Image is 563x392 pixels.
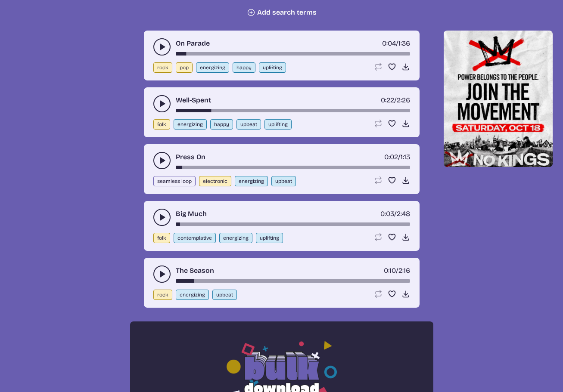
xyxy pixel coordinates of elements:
button: uplifting [264,119,292,130]
button: energizing [235,176,268,186]
span: timer [384,266,396,275]
button: Favorite [388,176,396,185]
button: happy [210,119,233,130]
button: pop [176,62,193,73]
button: rock [153,290,172,300]
div: / [380,209,410,219]
button: play-pause toggle [153,265,171,283]
a: On Parade [176,38,210,49]
span: timer [384,153,398,161]
button: uplifting [259,62,286,73]
span: 2:48 [397,210,410,218]
button: happy [233,62,255,73]
div: song-time-bar [176,222,410,226]
div: / [382,38,410,49]
button: upbeat [212,290,237,300]
button: energizing [196,62,229,73]
button: contemplative [174,233,216,243]
button: energizing [176,290,209,300]
button: play-pause toggle [153,38,171,56]
div: song-time-bar [176,166,410,169]
div: / [384,152,410,162]
button: Loop [374,119,383,128]
button: uplifting [256,233,283,243]
span: 1:13 [401,153,410,161]
button: Loop [374,176,383,185]
a: The Season [176,265,214,276]
a: Well-Spent [176,95,211,105]
button: seamless loop [153,176,196,186]
button: electronic [199,176,231,186]
button: Loop [374,233,383,241]
button: folk [153,233,170,243]
button: Favorite [388,119,396,128]
div: song-time-bar [176,109,410,112]
img: Help save our democracy! [444,31,553,167]
button: play-pause toggle [153,209,171,226]
div: / [381,95,410,105]
span: 1:36 [398,39,410,47]
span: 2:26 [397,96,410,104]
button: Favorite [388,62,396,71]
button: upbeat [236,119,261,130]
span: timer [382,39,396,47]
button: rock [153,62,172,73]
span: timer [380,210,394,218]
a: Big Much [176,209,207,219]
span: 2:16 [398,266,410,275]
button: Loop [374,290,383,298]
button: energizing [219,233,252,243]
button: Loop [374,62,383,71]
button: upbeat [271,176,296,186]
a: Press On [176,152,205,162]
button: folk [153,119,170,130]
button: energizing [174,119,207,130]
div: song-time-bar [176,279,410,283]
button: Favorite [388,290,396,298]
div: / [384,265,410,276]
button: Favorite [388,233,396,241]
div: song-time-bar [176,52,410,56]
button: play-pause toggle [153,95,171,112]
button: Add search terms [247,8,317,17]
button: play-pause toggle [153,152,171,169]
span: timer [381,96,394,104]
